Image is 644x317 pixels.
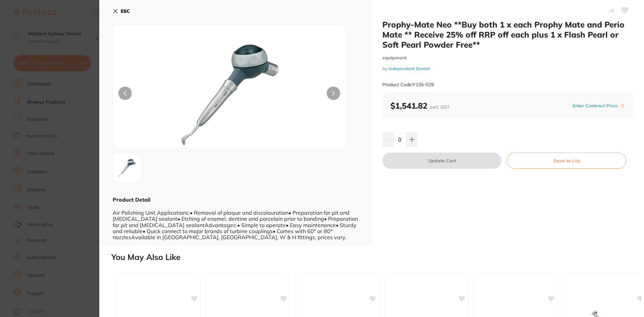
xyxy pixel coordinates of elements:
a: Independent Dental [388,66,430,71]
small: Product Code: Y135-029 [382,82,434,88]
div: Air Polishing Unit.Applications:• Removal of plaque and discolouration• Preparation for pit and [... [113,203,358,240]
button: ESC [113,5,130,17]
img: MCZ3aWR0aD0xOTIw [160,42,299,148]
b: Product Detail [113,196,150,203]
h2: Prophy-Mate Neo **Buy both 1 x each Prophy Mate and Perio Mate ** Receive 25% off RRP off each pl... [382,19,633,50]
small: by [382,66,633,71]
span: excl. GST [430,104,449,110]
img: MCZ3aWR0aD0xOTIw [115,156,139,180]
h2: You May Also Like [111,253,641,262]
small: equipment [382,55,633,61]
button: Save to List [507,153,626,169]
label: i [620,103,625,108]
b: $1,541.82 [390,101,449,111]
button: Enter Contract Price [571,103,620,109]
b: ESC [121,8,130,14]
button: Update Cart [382,153,501,169]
